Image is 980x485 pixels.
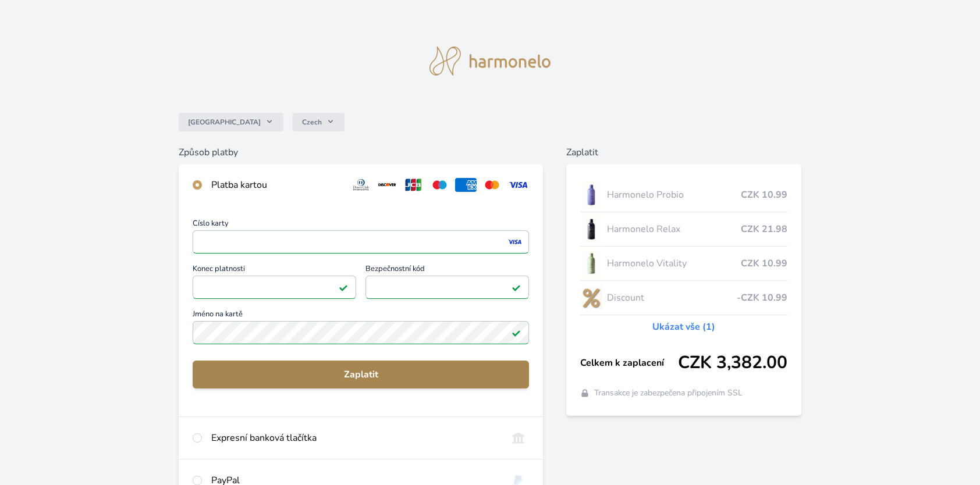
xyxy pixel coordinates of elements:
img: Platné pole [512,328,521,337]
span: Harmonelo Relax [607,222,741,236]
span: Zaplatit [202,368,520,381]
img: maestro.svg [429,178,450,192]
img: discover.svg [377,178,398,192]
span: Jméno na kartě [193,311,529,321]
button: [GEOGRAPHIC_DATA] [179,113,283,131]
span: Číslo karty [193,220,529,230]
span: Discount [607,291,737,305]
span: CZK 10.99 [741,188,787,202]
img: visa.svg [507,178,529,192]
img: CLEAN_VITALITY_se_stinem_x-lo.jpg [580,249,602,278]
img: Platné pole [339,283,348,292]
iframe: Iframe pro bezpečnostní kód [371,279,524,295]
button: Czech [293,113,345,131]
h6: Způsob platby [179,145,543,159]
input: Jméno na kartěPlatné pole [193,321,529,344]
span: CZK 3,382.00 [678,352,787,373]
img: amex.svg [455,178,477,192]
img: onlineBanking_CZ.svg [507,431,529,445]
span: CZK 10.99 [741,256,787,270]
button: Zaplatit [193,361,529,388]
span: Harmonelo Probio [607,188,741,202]
span: [GEOGRAPHIC_DATA] [188,117,261,127]
img: Platné pole [512,283,521,292]
div: Expresní banková tlačítka [211,431,498,445]
img: jcb.svg [403,178,424,192]
a: Ukázat vše (1) [652,320,715,334]
span: Bezpečnostní kód [365,265,529,276]
span: Harmonelo Vitality [607,256,741,270]
img: visa [507,237,523,247]
h6: Zaplatit [566,145,801,159]
span: Transakce je zabezpečena připojením SSL [594,387,743,399]
img: logo.svg [429,47,551,76]
img: CLEAN_RELAX_se_stinem_x-lo.jpg [580,215,602,244]
img: CLEAN_PROBIO_se_stinem_x-lo.jpg [580,180,602,209]
img: discount-lo.png [580,283,602,312]
span: -CZK 10.99 [737,291,787,305]
img: diners.svg [350,178,372,192]
span: CZK 21.98 [741,222,787,236]
iframe: Iframe pro datum vypršení platnosti [198,279,351,295]
span: Konec platnosti [193,265,356,276]
span: Celkem k zaplacení [580,356,678,370]
span: Czech [302,117,322,127]
iframe: Iframe pro číslo karty [198,234,524,250]
div: Platba kartou [211,178,341,192]
img: mc.svg [481,178,503,192]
